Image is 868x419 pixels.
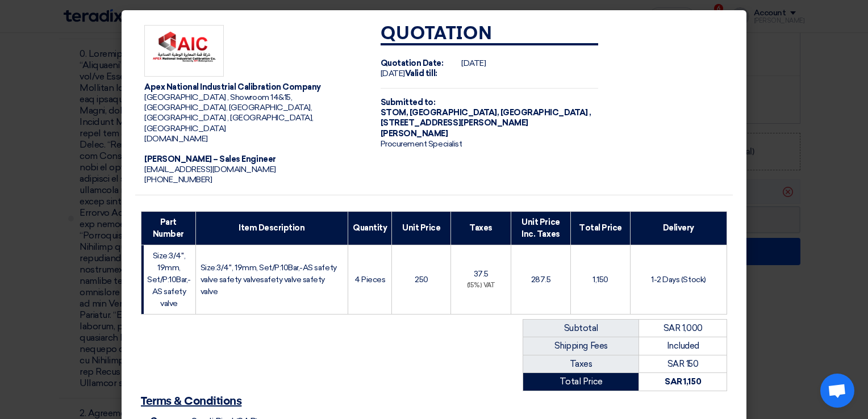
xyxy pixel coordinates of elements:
span: STOM, [381,108,408,118]
span: [DATE] [461,58,486,68]
span: [DOMAIN_NAME] [144,134,208,144]
span: [PHONE_NUMBER] [144,175,212,185]
strong: SAR 1,150 [665,376,701,387]
span: 37.5 [474,269,489,279]
span: 1,150 [592,275,608,284]
a: Open chat [820,374,854,408]
span: [GEOGRAPHIC_DATA], [GEOGRAPHIC_DATA] ,[STREET_ADDRESS][PERSON_NAME] [381,108,591,128]
span: 1-2 Days (Stock) [651,275,706,284]
span: [PERSON_NAME] [381,129,448,139]
span: [DATE] [381,69,405,78]
th: Total Price [571,211,631,245]
th: Unit Price [392,211,451,245]
td: Taxes [523,355,639,373]
div: Apex National Industrial Calibration Company [144,82,362,93]
span: Procurement Specialist [381,139,462,149]
span: Size:3/4'', 19mm, Set/P:10Bar,-AS safety valve safety valvesafety valve safety valve [201,263,337,296]
td: Shipping Fees [523,337,639,355]
td: SAR 1,000 [639,319,727,337]
span: Included [667,341,699,351]
u: Terms & Conditions [141,396,241,407]
td: Total Price [523,373,639,391]
strong: Valid till: [405,69,437,78]
span: [EMAIL_ADDRESS][DOMAIN_NAME] [144,165,276,174]
span: [GEOGRAPHIC_DATA] , Showroom 14&15, [GEOGRAPHIC_DATA], [GEOGRAPHIC_DATA], [GEOGRAPHIC_DATA] , [GE... [144,93,314,133]
img: Company Logo [144,25,224,77]
th: Delivery [630,211,727,245]
span: 250 [415,275,428,284]
span: 287.5 [531,275,551,284]
div: [PERSON_NAME] – Sales Engineer [144,154,362,165]
span: 4 Pieces [354,275,385,284]
th: Taxes [451,211,511,245]
th: Unit Price Inc. Taxes [511,211,570,245]
th: Item Description [195,211,348,245]
th: Part Number [141,211,196,245]
strong: Submitted to: [381,98,436,107]
td: Size:3/4'', 19mm, Set/P:10Bar,-AS safety valve [141,245,196,314]
td: Subtotal [523,319,639,337]
strong: Quotation [381,25,493,43]
th: Quantity [348,211,391,245]
div: (15%) VAT [456,281,506,291]
strong: Quotation Date: [381,58,444,68]
span: SAR 150 [667,359,699,369]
